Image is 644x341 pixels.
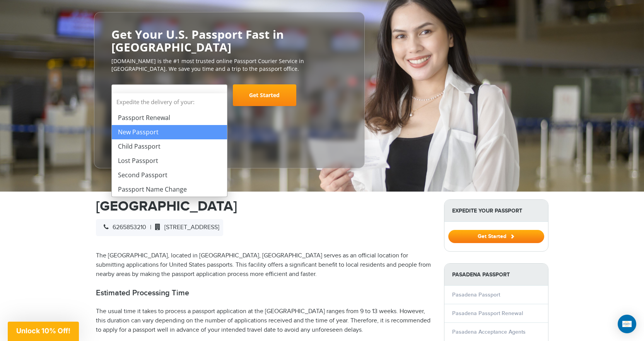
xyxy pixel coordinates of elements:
[112,125,227,139] li: New Passport
[444,264,548,286] strong: Pasadena Passport
[448,233,544,239] a: Get Started
[16,327,70,335] span: Unlock 10% Off!
[96,199,432,213] h1: [GEOGRAPHIC_DATA]
[111,28,347,53] h2: Get Your U.S. Passport Fast in [GEOGRAPHIC_DATA]
[111,110,347,118] span: Starting at $199 + government fees
[151,224,219,231] span: [STREET_ADDRESS]
[452,310,523,317] a: Pasadena Passport Renewal
[111,84,227,106] span: Select Your Service
[96,251,432,279] p: The [GEOGRAPHIC_DATA], located in [GEOGRAPHIC_DATA], [GEOGRAPHIC_DATA] serves as an official loca...
[452,329,526,335] a: Pasadena Acceptance Agents
[96,307,432,335] p: The usual time it takes to process a passport application at the [GEOGRAPHIC_DATA] ranges from 9 ...
[96,219,223,236] div: |
[118,91,179,100] span: Select Your Service
[618,315,636,333] div: Open Intercom Messenger
[96,288,432,298] h2: Estimated Processing Time
[233,84,296,106] a: Get Started
[112,139,227,154] li: Child Passport
[112,154,227,168] li: Lost Passport
[118,87,219,109] span: Select Your Service
[112,111,227,125] li: Passport Renewal
[100,224,146,231] span: 6265853210
[112,93,227,197] li: Expedite the delivery of your:
[444,200,548,222] strong: Expedite Your Passport
[112,168,227,182] li: Second Passport
[111,57,347,73] p: [DOMAIN_NAME] is the #1 most trusted online Passport Courier Service in [GEOGRAPHIC_DATA]. We sav...
[112,93,227,111] strong: Expedite the delivery of your:
[448,230,544,243] button: Get Started
[8,322,79,341] div: Unlock 10% Off!
[452,291,500,298] a: Pasadena Passport
[112,182,227,197] li: Passport Name Change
